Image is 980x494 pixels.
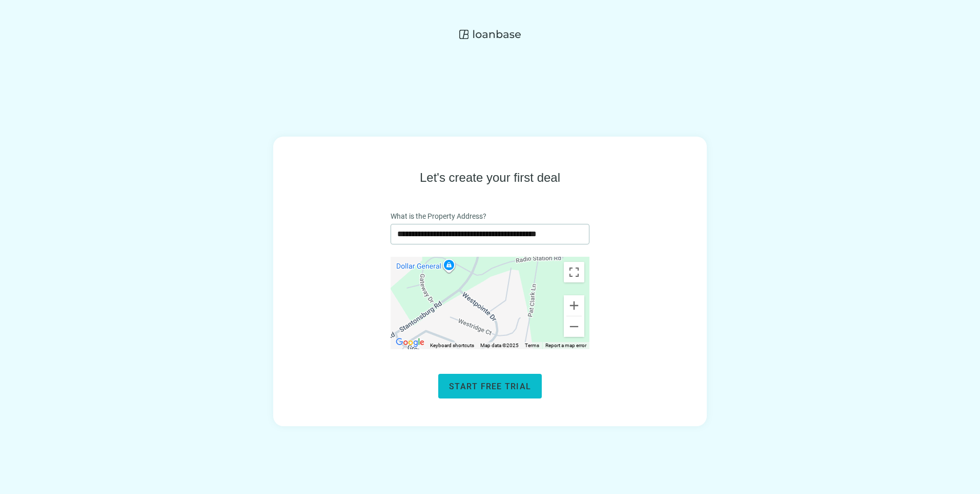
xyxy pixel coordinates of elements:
button: Zoom out [564,316,584,337]
h1: Let's create your first deal [420,169,560,186]
button: Toggle fullscreen view [564,262,584,282]
a: Open this area in Google Maps (opens a new window) [393,336,427,349]
span: What is the Property Address? [391,211,486,222]
button: Keyboard shortcuts [430,342,474,349]
a: Terms (opens in new tab) [525,343,539,348]
a: Report a map error [545,343,586,348]
span: Map data ©2025 [480,343,519,348]
button: Zoom in [564,295,584,316]
button: Start free trial [438,374,542,398]
span: Start free trial [449,382,531,391]
img: Google [393,336,427,349]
